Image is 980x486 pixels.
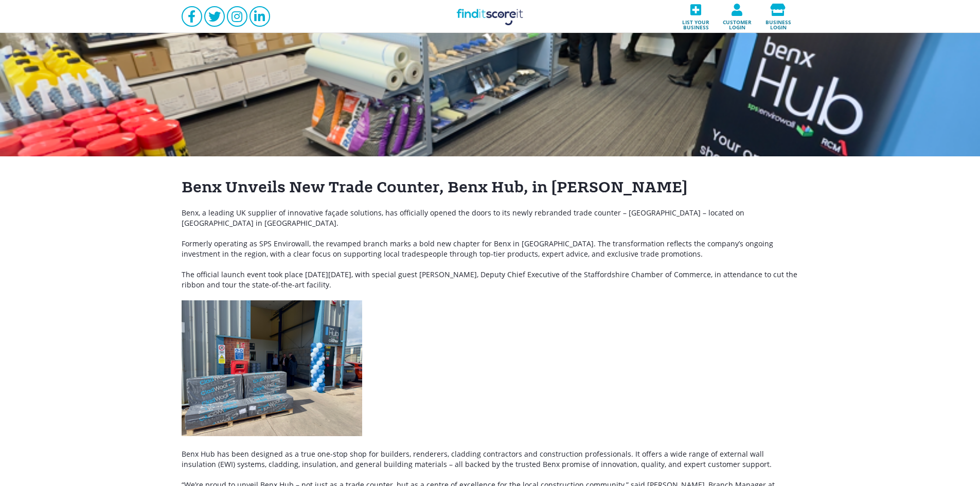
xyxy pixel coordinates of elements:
p: Formerly operating as SPS Envirowall, the revamped branch marks a bold new chapter for Benx in [G... [182,239,799,259]
span: List your business [679,16,714,30]
span: Customer login [720,16,755,30]
p: Benx Hub has been designed as a true one-stop shop for builders, renderers, cladding contractors ... [182,449,799,470]
h1: Benx Unveils New Trade Counter, Benx Hub, in [PERSON_NAME] [182,177,799,197]
p: The official launch event took place [DATE][DATE], with special guest [PERSON_NAME], Deputy Chief... [182,269,799,290]
a: List your business [675,1,717,33]
img: Screenshot_2025_06_30_114026.png [182,300,362,436]
a: Business login [758,1,799,33]
a: Customer login [717,1,758,33]
p: Benx, a leading UK supplier of innovative façade solutions, has officially opened the doors to it... [182,208,799,228]
span: Business login [761,16,796,30]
